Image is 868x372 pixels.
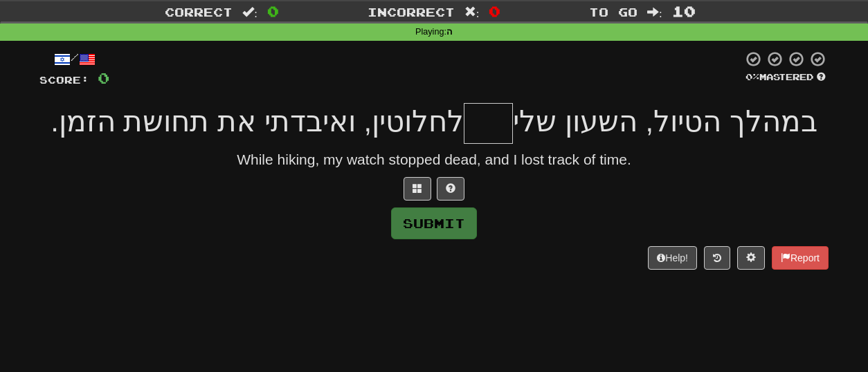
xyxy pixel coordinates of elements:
span: : [464,6,480,18]
span: Score: [39,74,89,86]
button: Report [772,246,829,270]
span: To go [589,5,638,19]
span: 10 [672,3,696,19]
span: 0 [489,3,500,19]
strong: ה [446,27,453,37]
div: While hiking, my watch stopped dead, and I lost track of time. [39,149,829,170]
span: Incorrect [368,5,455,19]
span: 0 [267,3,279,19]
button: Switch sentence to multiple choice alt+p [404,177,431,201]
button: Round history (alt+y) [704,246,730,270]
button: Single letter hint - you only get 1 per sentence and score half the points! alt+h [437,177,464,201]
span: : [242,6,257,18]
span: במהלך הטיול, השעון שלי [513,105,817,138]
span: Correct [165,5,233,19]
span: 0 [98,69,109,86]
span: 0 % [745,71,759,82]
button: Submit [391,207,477,239]
span: : [647,6,662,18]
div: Mastered [743,71,829,84]
div: / [39,50,109,68]
button: Help! [648,246,697,270]
span: לחלוטין, ואיבדתי את תחושת הזמן. [51,105,464,138]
